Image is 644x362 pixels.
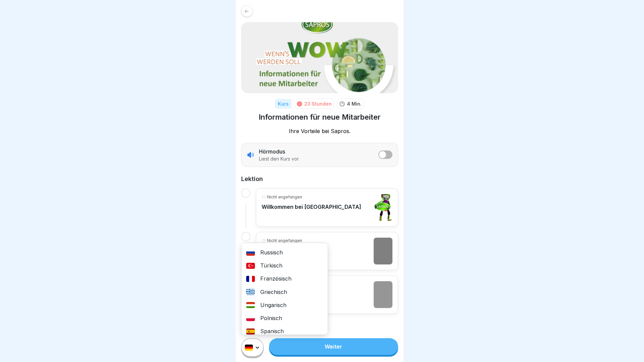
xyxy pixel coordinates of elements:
img: tr.svg [246,263,255,269]
div: Griechisch [241,286,328,299]
img: fr.svg [246,276,255,282]
div: Ungarisch [241,299,328,312]
img: ru.svg [246,250,255,256]
img: pl.svg [246,315,255,321]
p: Nicht angefangen [267,194,302,200]
img: xutuaou85w60zxnkkkmt6zc3.png [374,194,392,221]
img: gr.svg [246,289,255,295]
img: hu.svg [246,302,255,308]
div: Polnisch [241,312,328,325]
div: Russisch [241,246,328,259]
img: es.svg [246,328,255,335]
div: Türkisch [241,259,328,272]
div: Spanisch [241,325,328,338]
div: Französisch [241,272,328,285]
p: Willkommen bei [GEOGRAPHIC_DATA] [262,203,361,210]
